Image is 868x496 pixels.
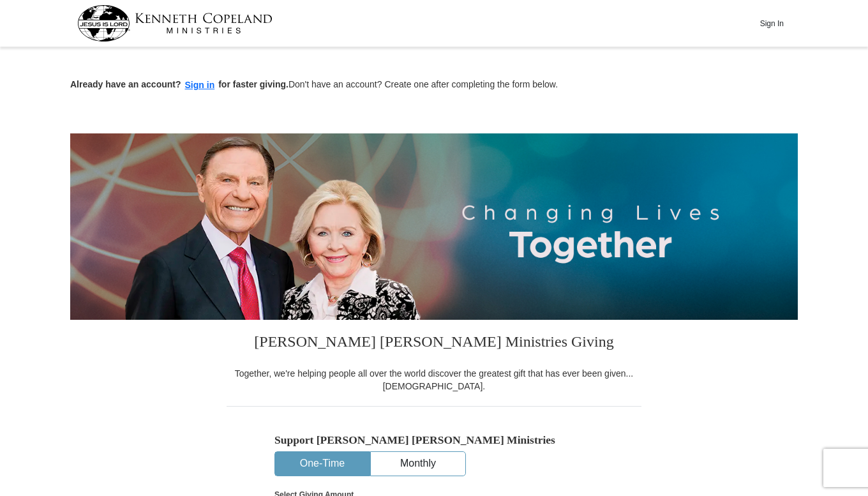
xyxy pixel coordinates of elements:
[274,433,594,447] h5: Support [PERSON_NAME] [PERSON_NAME] Ministries
[227,320,641,367] h3: [PERSON_NAME] [PERSON_NAME] Ministries Giving
[181,78,219,93] button: Sign in
[70,79,288,89] strong: Already have an account? for faster giving.
[275,452,370,476] button: One-Time
[227,367,641,393] div: Together, we're helping people all over the world discover the greatest gift that has ever been g...
[371,452,465,476] button: Monthly
[77,5,273,41] img: kcm-header-logo.svg
[752,13,791,33] button: Sign In
[70,78,798,93] p: Don't have an account? Create one after completing the form below.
